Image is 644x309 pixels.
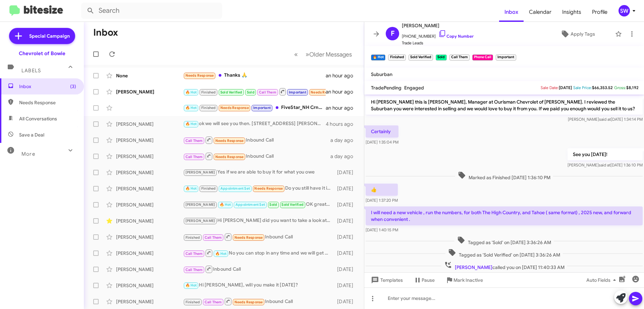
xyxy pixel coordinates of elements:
span: [PERSON_NAME] [DATE] 1:36:10 PM [568,162,643,167]
div: No you can stop in any time and we will get you taken care of [183,249,334,257]
span: Finished [201,106,216,110]
div: [PERSON_NAME] [116,250,183,257]
div: OK great to hear, I will let [PERSON_NAME] in finance know that you would like them emailed. [183,201,334,208]
span: [PERSON_NAME] [185,202,215,207]
span: $66,353.52 [592,85,613,90]
div: I have the tag , transferred it, was wondering about the registration . [183,87,326,96]
span: Save a Deal [19,131,44,138]
span: Finished [185,235,200,240]
a: Special Campaign [9,28,75,44]
div: an hour ago [326,72,359,79]
div: [DATE] [334,250,359,257]
a: Profile [587,2,613,22]
span: 🔥 Hot [185,122,197,126]
a: Insights [557,2,587,22]
span: Call Them [185,268,203,272]
div: [DATE] [334,266,359,273]
span: Sold Verified [220,90,243,94]
div: [PERSON_NAME] [116,153,183,160]
div: Inbound Call [183,297,334,306]
span: Special Campaign [29,33,70,39]
button: Next [302,47,356,61]
div: None [116,72,183,79]
div: [PERSON_NAME] [116,88,183,95]
span: Mark Inactive [453,274,483,286]
button: SW [613,5,637,16]
span: Appointment Set [235,202,265,207]
span: » [306,50,309,59]
span: [DATE] 1:37:20 PM [366,198,398,203]
div: Hi [PERSON_NAME] did you want to take a look at anything in person? [183,217,334,225]
div: Inbound Call [183,265,334,273]
span: Needs Response [254,186,283,191]
a: Copy Number [438,34,474,39]
button: Pause [408,274,440,286]
small: 🔥 Hot [371,54,385,61]
span: Needs Response [311,90,339,94]
div: an hour ago [326,88,359,95]
div: Do you still have it in stock? [183,185,334,192]
div: 4 hours ago [326,121,359,127]
span: Needs Response [220,106,249,110]
input: Search [81,3,222,19]
div: a day ago [330,153,359,160]
span: Sold Verified [281,202,304,207]
span: Pause [422,274,435,286]
div: [PERSON_NAME] [116,282,183,289]
p: 👍 [366,184,398,196]
div: [DATE] [334,169,359,176]
a: Inbox [499,2,524,22]
span: « [294,50,298,59]
small: Phone Call [472,54,493,61]
small: Sold Verified [409,54,433,61]
span: Sale Price: [573,85,592,90]
span: $8,192 [626,85,639,90]
span: More [21,151,35,157]
small: Finished [388,54,406,61]
button: Previous [290,47,302,61]
div: FiveStar_NH Crn [DATE]-[DATE] $3.83 -2.0 Crn [DATE] $3.81 -2.0 Bns [DATE]-[DATE] $9.61 -2.5 Bns [... [183,104,326,112]
span: [PERSON_NAME] [185,170,215,175]
p: See you [DATE]! [568,148,643,160]
span: F [391,28,394,39]
span: said at [599,162,610,167]
span: Sold [269,202,277,207]
div: SW [619,5,630,16]
span: [DATE] [559,85,572,90]
span: 🔥 Hot [220,202,231,207]
span: [PERSON_NAME] [402,22,474,30]
span: Finished [185,300,200,304]
span: 🔥 Hot [185,90,197,94]
span: Needs Response [215,139,244,143]
p: Certainly [366,125,398,138]
h1: Inbox [93,27,118,38]
div: [DATE] [334,298,359,305]
span: Marked as Finished [DATE] 1:36:10 PM [455,171,553,181]
a: Calendar [524,2,557,22]
button: Auto Fields [581,274,624,286]
div: Hi [PERSON_NAME], will you make it [DATE]? [183,281,334,289]
p: I will need a new vehicle , run the numbers, for both The High Country, and Tahoe ( same format) ... [366,206,643,225]
span: Needs Response [234,235,263,240]
span: [DATE] 1:40:15 PM [366,227,398,232]
div: [PERSON_NAME] [116,137,183,144]
div: [DATE] [334,201,359,208]
span: 🔥 Hot [215,252,227,256]
span: All Conversations [19,115,57,122]
div: Inbound Call [183,136,330,144]
span: Appointment Set [220,186,250,191]
span: [PHONE_NUMBER] [402,30,474,40]
span: Call Them [205,235,222,240]
nav: Page navigation example [290,47,356,61]
div: Inbound Call [183,152,330,160]
span: said at [599,117,611,122]
span: Call Them [185,155,203,159]
span: 🔥 Hot [185,283,197,287]
div: [PERSON_NAME] [116,185,183,192]
small: Sold [436,54,446,61]
span: Sale Date: [541,85,559,90]
span: Tagged as 'Sold' on [DATE] 3:36:26 AM [454,236,554,246]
